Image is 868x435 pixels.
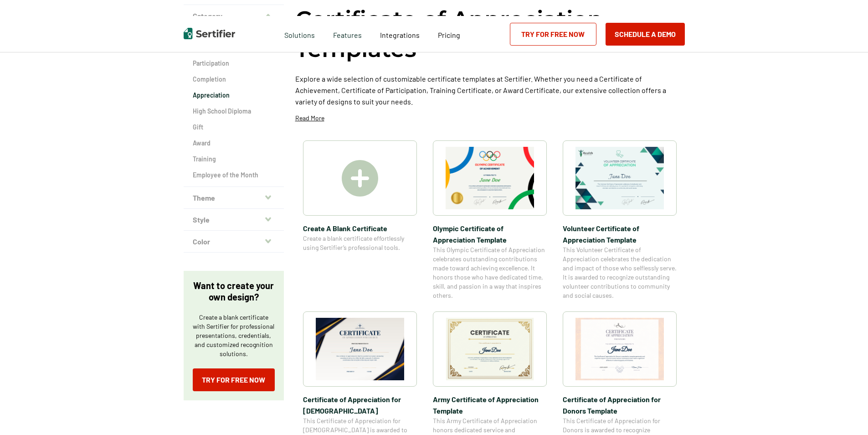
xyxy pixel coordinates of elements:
[433,394,547,416] span: Army Certificate of Appreciation​ Template
[446,147,534,209] img: Olympic Certificate of Appreciation​ Template
[193,280,275,303] p: Want to create your own design?
[193,368,275,391] a: Try for Free Now
[303,394,417,416] span: Certificate of Appreciation for [DEMOGRAPHIC_DATA]​
[193,59,275,68] a: Participation
[184,5,284,27] button: Category
[575,147,664,209] img: Volunteer Certificate of Appreciation Template
[184,231,284,253] button: Color
[193,107,275,116] a: High School Diploma
[184,27,284,187] div: Category
[193,155,275,164] a: Training
[446,318,534,380] img: Army Certificate of Appreciation​ Template
[316,318,404,380] img: Certificate of Appreciation for Church​
[284,28,315,40] span: Solutions
[184,209,284,231] button: Style
[193,171,275,180] a: Employee of the Month
[433,140,547,300] a: Olympic Certificate of Appreciation​ TemplateOlympic Certificate of Appreciation​ TemplateThis Ol...
[303,234,417,252] span: Create a blank certificate effortlessly using Sertifier’s professional tools.
[193,123,275,132] a: Gift
[193,313,275,358] p: Create a blank certificate with Sertifier for professional presentations, credentials, and custom...
[575,318,664,380] img: Certificate of Appreciation for Donors​ Template
[193,75,275,84] a: Completion
[193,91,275,100] a: Appreciation
[563,394,677,416] span: Certificate of Appreciation for Donors​ Template
[184,187,284,209] button: Theme
[303,223,417,234] span: Create A Blank Certificate
[433,245,547,300] span: This Olympic Certificate of Appreciation celebrates outstanding contributions made toward achievi...
[563,223,677,245] span: Volunteer Certificate of Appreciation Template
[563,245,677,300] span: This Volunteer Certificate of Appreciation celebrates the dedication and impact of those who self...
[295,5,685,64] h1: Certificate of Appreciation Templates
[380,28,420,40] a: Integrations
[295,114,324,123] p: Read More
[295,73,685,107] p: Explore a wide selection of customizable certificate templates at Sertifier. Whether you need a C...
[438,31,460,39] span: Pricing
[193,139,275,148] a: Award
[438,28,460,40] a: Pricing
[380,31,420,39] span: Integrations
[433,223,547,245] span: Olympic Certificate of Appreciation​ Template
[333,28,362,40] span: Features
[510,23,596,46] a: Try for Free Now
[563,140,677,300] a: Volunteer Certificate of Appreciation TemplateVolunteer Certificate of Appreciation TemplateThis ...
[184,28,235,39] img: Sertifier | Digital Credentialing Platform
[342,160,378,197] img: Create A Blank Certificate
